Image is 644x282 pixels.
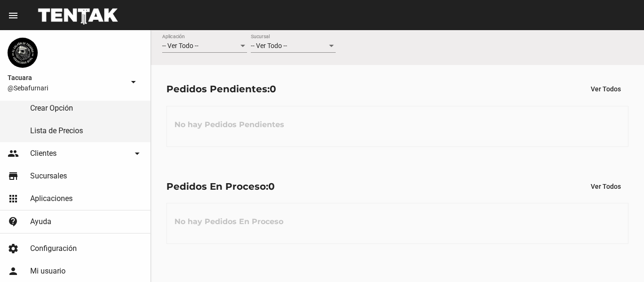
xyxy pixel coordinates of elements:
span: Mi usuario [30,266,66,276]
span: Configuración [30,244,77,253]
mat-icon: arrow_drop_down [128,76,139,88]
img: 0ba25f40-994f-44c9-9804-907548b4f6e7.png [8,38,38,68]
span: Clientes [30,149,57,158]
mat-icon: apps [8,193,19,204]
mat-icon: store [8,170,19,182]
mat-icon: arrow_drop_down [132,148,143,159]
mat-icon: people [8,148,19,159]
span: 0 [268,181,275,192]
mat-icon: menu [8,10,19,21]
h3: No hay Pedidos En Proceso [167,208,291,236]
span: Tacuara [8,72,124,83]
span: Ver Todos [591,85,621,93]
div: Pedidos Pendientes: [166,81,276,97]
span: -- Ver Todo -- [251,42,287,49]
iframe: chat widget [604,244,635,273]
span: @Sebafurnari [8,83,124,93]
span: Ayuda [30,217,51,226]
h3: No hay Pedidos Pendientes [167,111,292,139]
mat-icon: person [8,266,19,277]
mat-icon: contact_support [8,216,19,227]
mat-icon: settings [8,243,19,254]
button: Ver Todos [583,81,628,97]
button: Ver Todos [583,178,628,195]
span: Sucursales [30,171,67,181]
span: 0 [270,83,276,95]
span: Aplicaciones [30,194,73,203]
div: Pedidos En Proceso: [166,179,275,194]
span: Ver Todos [591,183,621,190]
span: -- Ver Todo -- [162,42,198,49]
